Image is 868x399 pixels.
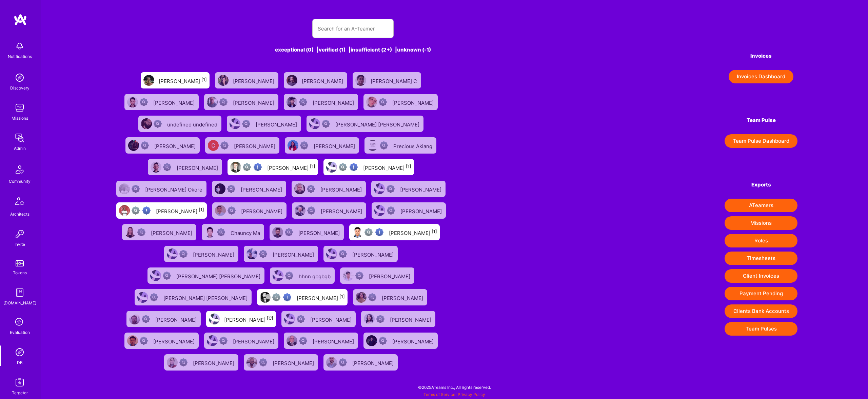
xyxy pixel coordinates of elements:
button: Timesheets [725,252,797,265]
div: [PERSON_NAME] [233,336,276,345]
span: | [423,392,485,397]
a: User AvatarNot fully vettedHigh Potential User[PERSON_NAME][1] [114,200,210,221]
div: [PERSON_NAME] [PERSON_NAME] [163,293,249,302]
a: User AvatarNot Scrubbed[PERSON_NAME] [210,200,289,221]
a: User Avatar[PERSON_NAME][C] [203,308,279,330]
div: [PERSON_NAME] [273,358,315,367]
img: User Avatar [309,118,320,129]
div: [PERSON_NAME] [PERSON_NAME] [335,119,421,128]
img: High Potential User [375,228,383,236]
img: Not Scrubbed [220,141,229,149]
img: User Avatar [230,118,240,129]
img: Not fully vetted [272,293,280,301]
img: Not Scrubbed [217,228,225,236]
div: Invite [15,241,25,248]
img: User Avatar [119,205,130,216]
img: User Avatar [141,118,152,129]
img: User Avatar [215,205,226,216]
div: [PERSON_NAME] [193,358,236,367]
img: Not Scrubbed [376,315,384,323]
button: Payment Pending [725,287,797,300]
img: Not fully vetted [364,228,373,236]
img: User Avatar [230,162,241,173]
a: User Avatar[PERSON_NAME] [281,69,350,91]
div: DB [17,359,23,366]
div: [PERSON_NAME] [382,293,425,302]
img: bell [13,39,26,53]
a: User AvatarNot Scrubbed[PERSON_NAME] [224,113,304,135]
div: [PERSON_NAME] [392,336,435,345]
a: User AvatarNot ScrubbedChauncy Ma [199,221,267,243]
img: User Avatar [167,357,178,368]
a: User AvatarNot Scrubbed[PERSON_NAME] [369,200,449,221]
img: Not Scrubbed [380,141,388,149]
img: Not Scrubbed [150,293,158,301]
img: Not Scrubbed [179,358,188,366]
img: User Avatar [288,140,298,151]
div: [PERSON_NAME] [297,293,345,302]
img: User Avatar [127,335,138,346]
img: Not fully vetted [339,163,347,171]
img: tokens [16,260,24,266]
img: User Avatar [343,270,354,281]
div: [PERSON_NAME] [241,206,284,215]
img: Not Scrubbed [259,250,267,258]
div: [PERSON_NAME] [320,184,363,193]
div: [PERSON_NAME] [241,184,283,193]
div: [PERSON_NAME] [321,206,363,215]
img: User Avatar [287,75,297,86]
a: User AvatarNot Scrubbed[PERSON_NAME] [281,91,361,113]
img: High Potential User [142,206,151,215]
div: [PERSON_NAME] [233,76,276,85]
a: User AvatarNot fully vettedHigh Potential User[PERSON_NAME][1] [225,156,321,178]
a: User AvatarNot Scrubbed[PERSON_NAME] [350,286,430,308]
div: [PERSON_NAME] C [371,76,418,85]
img: Not Scrubbed [219,98,228,106]
div: [PERSON_NAME] [273,250,315,258]
img: User Avatar [355,75,366,86]
div: [PERSON_NAME] [392,98,435,106]
sup: [1] [201,77,207,82]
a: User AvatarNot Scrubbed[PERSON_NAME] [321,352,400,373]
button: Clients Bank Accounts [725,304,797,318]
a: User AvatarNot Scrubbed[PERSON_NAME] [PERSON_NAME] [132,286,254,308]
div: [PERSON_NAME] [314,141,356,150]
img: User Avatar [209,314,220,324]
a: User AvatarNot Scrubbed[PERSON_NAME] [241,352,321,373]
a: User AvatarNot Scrubbed[PERSON_NAME] [241,243,321,265]
img: Not Scrubbed [179,250,188,258]
img: Not Scrubbed [355,272,363,280]
div: Community [9,178,31,185]
div: [PERSON_NAME] [156,206,204,215]
div: [PERSON_NAME] [153,98,196,106]
div: [PERSON_NAME] [233,98,276,106]
a: User AvatarNot Scrubbed[PERSON_NAME] [289,200,369,221]
img: User Avatar [356,292,367,303]
img: User Avatar [128,140,139,151]
button: Roles [725,234,797,247]
img: Not Scrubbed [163,272,171,280]
img: Not Scrubbed [339,358,347,366]
img: User Avatar [129,314,140,324]
a: User AvatarNot Scrubbed[PERSON_NAME] [337,265,417,286]
a: User AvatarNot Scrubbed[PERSON_NAME] [161,243,241,265]
img: admin teamwork [13,131,26,145]
img: User Avatar [218,75,229,86]
div: [PERSON_NAME] [234,141,277,150]
img: User Avatar [119,183,130,194]
img: Not Scrubbed [307,206,315,215]
img: Skill Targeter [13,376,26,389]
img: Not Scrubbed [285,272,293,280]
a: User AvatarNot fully vettedHigh Potential User[PERSON_NAME][1] [254,286,350,308]
img: User Avatar [207,97,218,107]
a: User AvatarNot Scrubbed[PERSON_NAME] [209,178,289,200]
div: [PERSON_NAME] [313,98,355,106]
img: Not Scrubbed [297,315,305,323]
img: User Avatar [366,97,377,107]
a: User Avatar[PERSON_NAME][1] [138,69,212,91]
a: User AvatarNot Scrubbed[PERSON_NAME] [361,330,440,352]
div: [PERSON_NAME] Okore [145,184,204,193]
img: User Avatar [367,140,378,151]
input: Search for an A-Teamer [318,20,388,37]
img: Not Scrubbed [141,141,149,149]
